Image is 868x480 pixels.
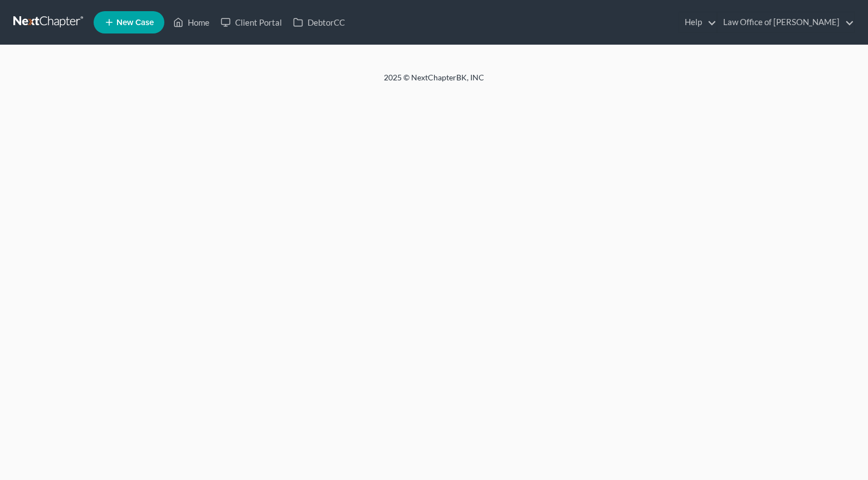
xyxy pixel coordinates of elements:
a: Law Office of [PERSON_NAME] [718,12,854,32]
a: Help [679,12,716,32]
div: 2025 © NextChapterBK, INC [116,72,752,92]
a: Home [168,12,215,32]
a: DebtorCC [287,12,350,32]
new-legal-case-button: New Case [94,11,164,33]
a: Client Portal [215,12,287,32]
